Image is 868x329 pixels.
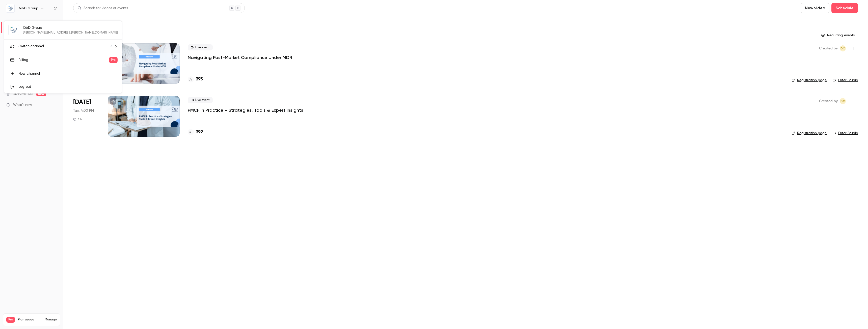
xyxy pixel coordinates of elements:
div: Log out [18,84,118,89]
span: Switch channel [18,44,44,49]
div: Billing [18,57,109,63]
span: Pro [109,57,118,63]
span: 2 [110,44,112,49]
div: New channel [18,71,118,76]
